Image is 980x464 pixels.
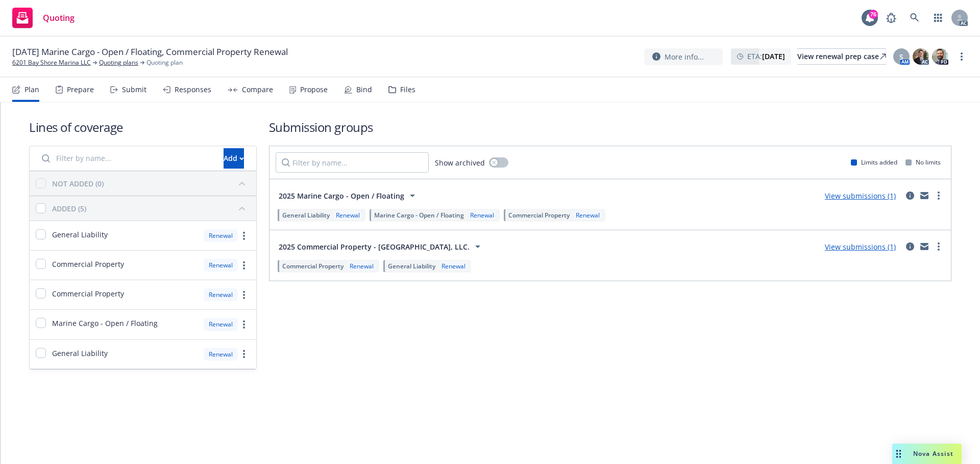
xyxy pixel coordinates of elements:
span: Quoting [43,14,75,22]
a: mail [918,240,930,253]
span: Marine Cargo - Open / Floating [374,211,464,220]
button: ADDED (5) [52,200,250,216]
a: Report a Bug [881,8,901,28]
a: Quoting plans [99,58,138,67]
div: Propose [300,86,328,94]
span: S [899,51,903,62]
a: more [238,259,250,271]
a: View submissions (1) [825,242,896,252]
div: Renewal [204,229,238,242]
div: Drag to move [892,444,905,464]
span: 2025 Marine Cargo - Open / Floating [279,190,404,201]
a: circleInformation [904,189,916,202]
div: Prepare [67,86,94,94]
div: Limits added [851,158,897,167]
div: Renewal [204,348,238,361]
div: Renewal [348,262,376,270]
a: more [955,50,968,63]
a: more [933,189,945,202]
span: Commercial Property [52,288,124,299]
span: Nova Assist [913,449,953,458]
a: more [933,240,945,253]
span: [DATE] Marine Cargo - Open / Floating, Commercial Property Renewal [12,46,288,58]
button: More info... [644,48,723,65]
a: more [238,230,250,242]
span: 2025 Commercial Property - [GEOGRAPHIC_DATA], LLC. [279,241,470,252]
span: ETA : [747,51,785,62]
input: Filter by name... [36,148,217,169]
span: Quoting plan [146,58,183,67]
a: View renewal prep case [797,48,886,65]
span: General Liability [282,211,330,220]
span: Commercial Property [508,211,570,220]
span: General Liability [52,348,108,359]
div: Renewal [204,259,238,271]
div: Renewal [334,211,362,220]
input: Filter by name... [276,152,429,173]
a: more [238,289,250,301]
h1: Submission groups [269,119,951,135]
button: 2025 Commercial Property - [GEOGRAPHIC_DATA], LLC. [276,236,487,257]
div: Files [400,86,415,94]
div: Renewal [574,211,602,220]
div: Renewal [439,262,468,270]
a: 6201 Bay Shore Marina LLC [12,58,91,67]
button: NOT ADDED (0) [52,175,250,192]
a: Quoting [8,4,79,32]
span: Commercial Property [282,262,344,270]
a: View submissions (1) [825,191,896,201]
strong: [DATE] [762,51,785,61]
div: NOT ADDED (0) [52,178,104,189]
span: Marine Cargo - Open / Floating [52,318,158,329]
img: photo [932,48,948,65]
span: More info... [665,51,704,62]
span: General Liability [388,262,435,270]
div: Submit [122,86,146,94]
span: Commercial Property [52,259,124,269]
a: circleInformation [904,240,916,253]
div: Bind [356,86,372,94]
a: Switch app [928,8,948,28]
div: Responses [175,86,211,94]
span: Show archived [435,157,485,168]
button: Add [224,148,244,169]
div: ADDED (5) [52,203,86,214]
div: Add [224,149,244,168]
a: more [238,318,250,331]
img: photo [913,48,929,65]
a: mail [918,189,930,202]
div: Plan [24,86,39,94]
div: Compare [242,86,273,94]
button: 2025 Marine Cargo - Open / Floating [276,185,422,206]
div: Renewal [468,211,496,220]
div: View renewal prep case [797,49,886,64]
a: Search [904,8,925,28]
a: more [238,348,250,360]
div: Renewal [204,318,238,331]
div: Renewal [204,288,238,301]
div: 76 [869,10,878,19]
span: General Liability [52,229,108,240]
button: Nova Assist [892,444,962,464]
h1: Lines of coverage [29,119,257,135]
